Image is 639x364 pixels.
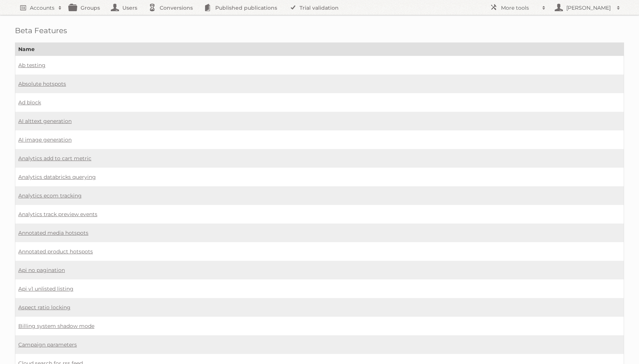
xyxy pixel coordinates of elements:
a: AI alttext generation [18,118,72,124]
h2: More tools [501,4,538,12]
a: Absolute hotspots [18,80,66,87]
h2: [PERSON_NAME] [564,4,613,12]
a: Analytics ecom tracking [18,192,82,199]
h2: Accounts [30,4,54,12]
a: Ad block [18,99,41,106]
a: Api v1 unlisted listing [18,285,73,292]
a: Analytics add to cart metric [18,155,91,162]
a: Billing system shadow mode [18,323,94,329]
a: Annotated media hotspots [18,230,88,236]
a: Aspect ratio locking [18,304,71,311]
a: Api no pagination [18,267,65,273]
th: Name [15,43,624,56]
a: Ab testing [18,62,46,69]
a: AI image generation [18,136,72,143]
a: Campaign parameters [18,341,77,348]
a: Annotated product hotspots [18,248,93,255]
a: Analytics track preview events [18,211,97,218]
a: Analytics databricks querying [18,174,96,180]
h1: Beta Features [15,26,624,35]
